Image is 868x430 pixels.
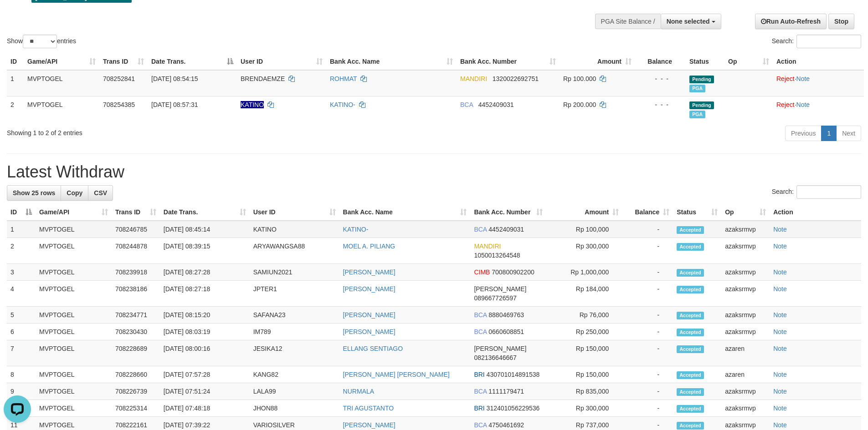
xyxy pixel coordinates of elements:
[160,383,250,400] td: [DATE] 07:51:24
[36,264,112,281] td: MVPTOGEL
[689,101,714,109] span: Pending
[250,307,339,324] td: SAFANA23
[836,126,861,141] a: Next
[773,226,787,233] a: Note
[36,400,112,417] td: MVPTOGEL
[776,75,795,82] a: Reject
[7,383,36,400] td: 9
[622,400,673,417] td: -
[622,340,673,366] td: -
[343,405,394,412] a: TRI AGUSTANTO
[667,18,710,25] span: None selected
[112,238,160,264] td: 708244878
[546,324,622,340] td: Rp 250,000
[326,53,457,70] th: Bank Acc. Name: activate to sort column ascending
[330,75,357,82] a: ROHMAT
[773,388,787,395] a: Note
[474,328,487,335] span: BCA
[250,324,339,340] td: IM789
[677,243,704,251] span: Accepted
[24,53,99,70] th: Game/API: activate to sort column ascending
[36,307,112,324] td: MVPTOGEL
[250,238,339,264] td: ARYAWANGSA88
[773,371,787,378] a: Note
[772,35,861,48] label: Search:
[639,100,682,109] div: - - -
[776,101,795,108] a: Reject
[487,405,540,412] span: Copy 312401056229536 to clipboard
[689,76,714,83] span: Pending
[36,340,112,366] td: MVPTOGEL
[622,204,673,221] th: Balance: activate to sort column ascending
[677,345,704,353] span: Accepted
[689,111,705,118] span: PGA
[673,204,721,221] th: Status: activate to sort column ascending
[94,189,107,197] span: CSV
[721,204,770,221] th: Op: activate to sort column ascending
[7,307,36,324] td: 5
[677,405,704,413] span: Accepted
[677,388,704,396] span: Accepted
[67,189,82,197] span: Copy
[493,75,539,82] span: Copy 1320022692751 to clipboard
[160,281,250,307] td: [DATE] 08:27:18
[148,53,237,70] th: Date Trans.: activate to sort column descending
[677,269,704,277] span: Accepted
[343,311,395,319] a: [PERSON_NAME]
[112,400,160,417] td: 708225314
[36,366,112,383] td: MVPTOGEL
[460,75,487,82] span: MANDIRI
[99,53,148,70] th: Trans ID: activate to sort column ascending
[773,96,864,122] td: ·
[36,238,112,264] td: MVPTOGEL
[7,366,36,383] td: 8
[721,221,770,238] td: azaksrmvp
[112,221,160,238] td: 708246785
[112,324,160,340] td: 708230430
[595,14,661,29] div: PGA Site Balance /
[7,70,24,96] td: 1
[478,101,514,108] span: Copy 4452409031 to clipboard
[343,226,369,233] a: KATINO-
[250,204,339,221] th: User ID: activate to sort column ascending
[160,340,250,366] td: [DATE] 08:00:16
[474,285,526,293] span: [PERSON_NAME]
[828,14,854,29] a: Stop
[241,75,285,82] span: BRENDAEMZE
[61,185,88,201] a: Copy
[677,422,704,430] span: Accepted
[4,4,31,31] button: Open LiveChat chat widget
[160,238,250,264] td: [DATE] 08:39:15
[160,400,250,417] td: [DATE] 07:48:18
[622,366,673,383] td: -
[773,311,787,319] a: Note
[339,204,471,221] th: Bank Acc. Name: activate to sort column ascending
[13,189,55,197] span: Show 25 rows
[677,226,704,234] span: Accepted
[250,383,339,400] td: LALA99
[724,53,773,70] th: Op: activate to sort column ascending
[546,204,622,221] th: Amount: activate to sort column ascending
[7,238,36,264] td: 2
[7,340,36,366] td: 7
[721,383,770,400] td: azaksrmvp
[721,366,770,383] td: azaren
[237,53,326,70] th: User ID: activate to sort column ascending
[622,238,673,264] td: -
[474,371,484,378] span: BRI
[721,281,770,307] td: azaksrmvp
[773,405,787,412] a: Note
[488,388,524,395] span: Copy 1111179471 to clipboard
[36,281,112,307] td: MVPTOGEL
[112,383,160,400] td: 708226739
[796,75,810,82] a: Note
[7,53,24,70] th: ID
[343,243,395,250] a: MOEL A. PILIANG
[7,281,36,307] td: 4
[773,53,864,70] th: Action
[661,14,721,29] button: None selected
[112,366,160,383] td: 708228660
[250,340,339,366] td: JESIKA12
[160,366,250,383] td: [DATE] 07:57:28
[7,221,36,238] td: 1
